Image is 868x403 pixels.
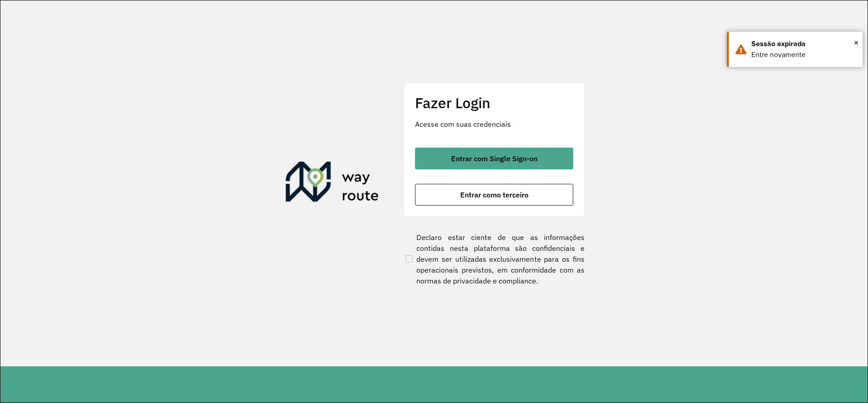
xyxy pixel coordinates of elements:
[415,119,573,130] p: Acesse com suas credenciais
[415,184,573,206] button: button
[460,191,528,198] span: Entrar como terceiro
[751,38,856,49] div: Sessão expirada
[286,162,379,205] img: Roteirizador AmbevTech
[415,148,573,169] button: button
[751,49,856,60] div: Entre novamente
[415,94,573,111] h2: Fazer Login
[404,232,585,286] label: Declaro estar ciente de que as informações contidas nesta plataforma são confidenciais e devem se...
[451,155,538,162] span: Entrar com Single Sign-on
[854,36,859,49] button: Close
[854,36,859,49] span: ×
